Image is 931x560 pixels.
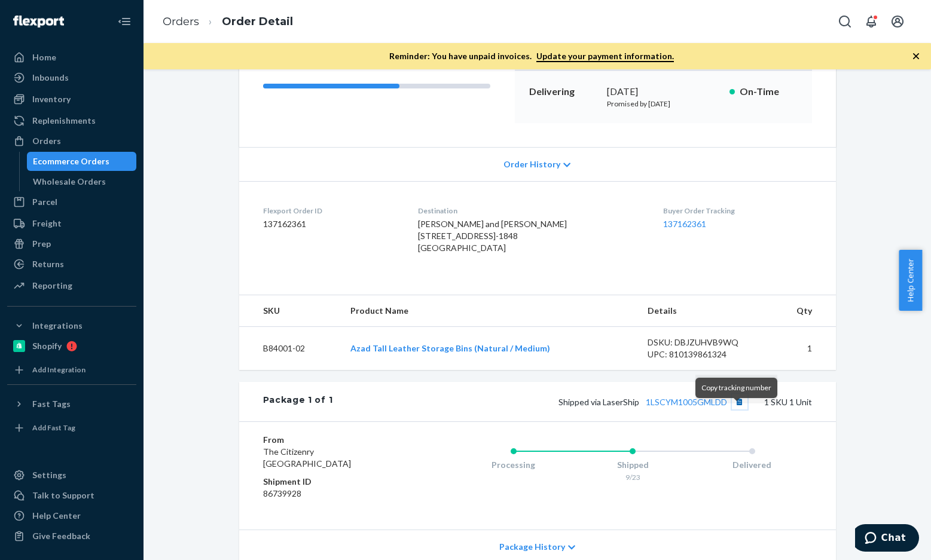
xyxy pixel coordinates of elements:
[503,158,560,170] span: Order History
[32,510,81,522] div: Help Center
[32,398,71,410] div: Fast Tags
[536,51,674,62] a: Update your payment information.
[163,15,199,28] a: Orders
[7,360,136,380] a: Add Integration
[32,72,69,84] div: Inbounds
[263,394,333,409] div: Package 1 of 1
[499,541,565,553] span: Package History
[833,10,857,33] button: Open Search Box
[859,10,883,33] button: Open notifications
[7,276,136,295] a: Reporting
[855,524,919,554] iframe: Opens a widget where you can chat to one of our agents
[32,218,62,229] div: Freight
[32,320,83,332] div: Integrations
[899,250,922,311] button: Help Center
[740,85,798,99] p: On-Time
[32,530,90,542] div: Give Feedback
[263,218,399,230] dd: 137162361
[27,172,137,191] a: Wholesale Orders
[27,152,137,171] a: Ecommerce Orders
[389,50,674,62] p: Reminder: You have unpaid invoices.
[263,476,406,488] dt: Shipment ID
[573,459,692,471] div: Shipped
[701,383,771,392] span: Copy tracking number
[7,418,136,437] a: Add Fast Tag
[263,206,399,216] dt: Flexport Order ID
[32,340,62,352] div: Shopify
[7,214,136,233] a: Freight
[886,10,909,33] button: Open account menu
[32,238,51,250] div: Prep
[32,51,56,63] div: Home
[7,68,136,87] a: Inbounds
[558,397,747,407] span: Shipped via LaserShip
[769,295,835,327] th: Qty
[7,336,136,356] a: Shopify
[33,155,109,167] div: Ecommerce Orders
[607,99,720,109] p: Promised by [DATE]
[32,280,72,292] div: Reporting
[607,85,720,99] div: [DATE]
[7,255,136,274] a: Returns
[7,90,136,109] a: Inventory
[32,135,61,147] div: Orders
[7,48,136,67] a: Home
[32,365,86,375] div: Add Integration
[663,219,706,229] a: 137162361
[112,10,136,33] button: Close Navigation
[454,459,573,471] div: Processing
[7,316,136,335] button: Integrations
[7,111,136,130] a: Replenishments
[418,206,644,216] dt: Destination
[32,258,64,270] div: Returns
[222,15,293,28] a: Order Detail
[263,434,406,446] dt: From
[32,115,96,127] div: Replenishments
[7,486,136,505] button: Talk to Support
[7,527,136,546] button: Give Feedback
[648,336,760,348] div: DSKU: DBJZUHVB9WQ
[33,176,106,188] div: Wholesale Orders
[263,446,351,469] span: The Citizenry [GEOGRAPHIC_DATA]
[7,131,136,151] a: Orders
[32,93,71,105] div: Inventory
[32,469,66,481] div: Settings
[663,206,812,216] dt: Buyer Order Tracking
[692,459,812,471] div: Delivered
[13,16,64,27] img: Flexport logo
[7,192,136,212] a: Parcel
[7,234,136,253] a: Prep
[638,295,770,327] th: Details
[32,423,75,433] div: Add Fast Tag
[646,397,727,407] a: 1LSCYM1005GMLDD
[769,327,835,371] td: 1
[239,327,341,371] td: B84001-02
[153,4,303,39] ol: breadcrumbs
[529,85,597,99] p: Delivering
[7,466,136,485] a: Settings
[239,295,341,327] th: SKU
[263,488,406,500] dd: 86739928
[32,196,57,208] div: Parcel
[341,295,637,327] th: Product Name
[350,343,550,353] a: Azad Tall Leather Storage Bins (Natural / Medium)
[648,348,760,360] div: UPC: 810139861324
[7,394,136,414] button: Fast Tags
[332,394,811,409] div: 1 SKU 1 Unit
[573,472,692,482] div: 9/23
[32,489,94,501] div: Talk to Support
[7,506,136,525] a: Help Center
[418,219,567,253] span: [PERSON_NAME] and [PERSON_NAME] [STREET_ADDRESS]-1848 [GEOGRAPHIC_DATA]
